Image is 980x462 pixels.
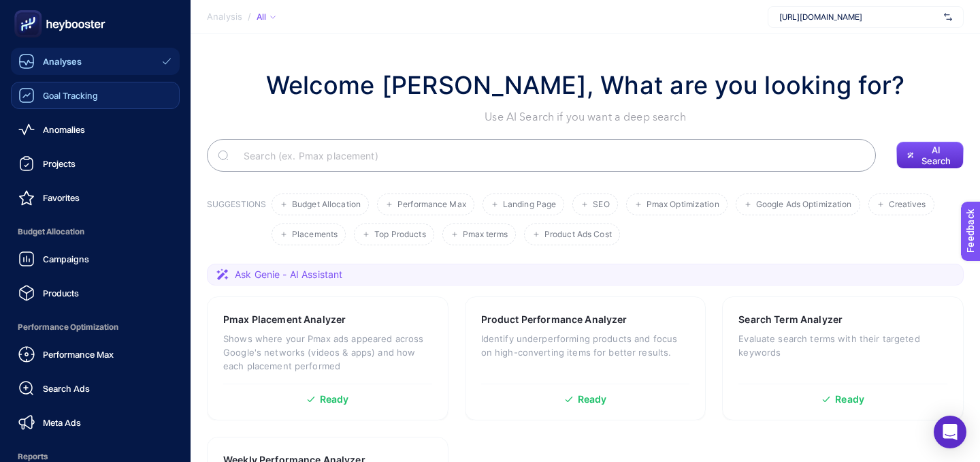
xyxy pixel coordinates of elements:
span: Anomalies [43,124,85,135]
span: SEO [593,200,609,210]
a: Goal Tracking [11,82,180,109]
div: Open Intercom Messenger [934,416,966,448]
a: Campaigns [11,245,180,273]
h3: Pmax Placement Analyzer [223,313,346,326]
span: Budget Allocation [11,218,180,245]
span: Pmax terms [463,230,508,240]
span: Performance Max [397,200,466,210]
span: Favorites [43,192,80,203]
span: Performance Optimization [11,313,180,341]
span: Analyses [43,56,82,67]
h3: Product Performance Analyzer [481,313,627,326]
span: [URL][DOMAIN_NAME] [779,12,938,22]
p: Evaluate search terms with their targeted keywords [738,332,947,359]
input: Search [233,136,865,174]
p: Shows where your Pmax ads appeared across Google's networks (videos & apps) and how each placemen... [223,332,432,373]
span: Meta Ads [43,417,81,428]
a: Analyses [11,48,180,75]
a: Product Performance AnalyzerIdentify underperforming products and focus on high-converting items ... [465,296,706,420]
span: Products [43,288,79,298]
a: Pmax Placement AnalyzerShows where your Pmax ads appeared across Google's networks (videos & apps... [207,296,448,420]
span: Landing Page [503,200,556,210]
div: All [257,12,276,22]
a: Meta Ads [11,409,180,436]
span: Campaigns [43,253,89,264]
span: Search Ads [43,383,90,394]
span: Creatives [889,200,926,210]
span: Pmax Optimization [647,200,719,210]
a: Favorites [11,184,180,211]
span: Google Ads Optimization [756,200,852,210]
h3: SUGGESTIONS [207,199,266,245]
span: Ask Genie - AI Assistant [235,268,342,281]
span: / [248,11,251,22]
span: AI Search [919,144,953,166]
span: Projects [43,158,76,169]
span: Feedback [8,4,52,15]
span: Budget Allocation [292,200,361,210]
p: Use AI Search if you want a deep search [266,109,905,125]
h3: Search Term Analyzer [738,313,843,326]
span: Ready [835,395,864,404]
h1: Welcome [PERSON_NAME], What are you looking for? [266,67,905,104]
p: Identify underperforming products and focus on high-converting items for better results. [481,332,690,359]
span: Ready [320,395,349,404]
span: Performance Max [43,349,114,360]
a: Products [11,279,180,307]
a: Search Term AnalyzerEvaluate search terms with their targeted keywordsReady [722,296,964,420]
a: Projects [11,150,180,177]
a: Search Ads [11,375,180,402]
span: Goal Tracking [43,90,98,101]
button: AI Search [896,142,964,169]
span: Ready [578,395,607,404]
span: Placements [292,230,338,240]
span: Top Products [374,230,425,240]
img: svg%3e [944,10,952,24]
a: Performance Max [11,341,180,368]
a: Anomalies [11,116,180,143]
span: Analysis [207,12,242,22]
span: Product Ads Cost [544,230,612,240]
